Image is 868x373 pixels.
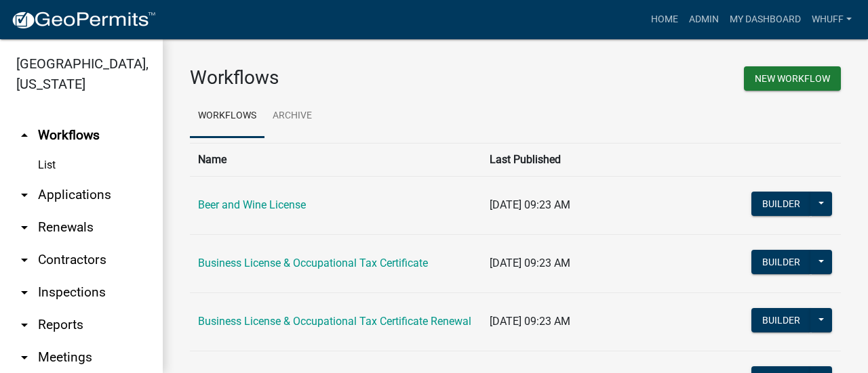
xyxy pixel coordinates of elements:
i: arrow_drop_down [16,284,33,301]
th: Name [190,143,481,176]
a: My Dashboard [724,7,806,32]
button: Builder [751,308,811,332]
i: arrow_drop_down [16,187,33,203]
span: [DATE] 09:23 AM [490,257,570,269]
button: Builder [751,250,811,274]
a: Workflows [190,95,264,138]
a: Home [646,7,684,32]
i: arrow_drop_up [16,127,33,144]
a: whuff [806,7,857,32]
a: Admin [684,7,724,32]
a: Business License & Occupational Tax Certificate Renewal [198,315,471,328]
a: Beer and Wine License [198,198,306,211]
button: New Workflow [744,66,841,91]
i: arrow_drop_down [16,219,33,236]
a: Archive [264,95,320,138]
i: arrow_drop_down [16,349,33,366]
h3: Workflows [190,66,505,89]
span: [DATE] 09:23 AM [490,198,570,211]
th: Last Published [481,143,742,176]
i: arrow_drop_down [16,317,33,333]
button: Builder [751,192,811,216]
i: arrow_drop_down [16,252,33,268]
span: [DATE] 09:23 AM [490,315,570,328]
a: Business License & Occupational Tax Certificate [198,257,428,269]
